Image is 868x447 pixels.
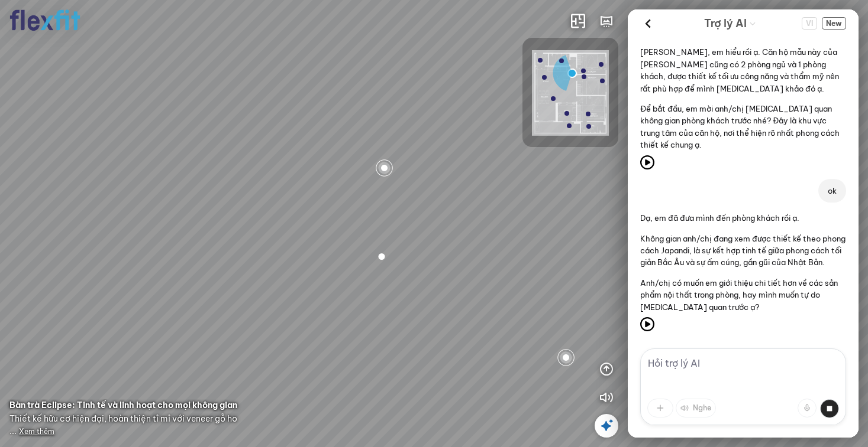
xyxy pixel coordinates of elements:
[640,46,846,94] p: [PERSON_NAME], em hiểu rồi ạ. Căn hộ mẫu này của [PERSON_NAME] cũng có 2 phòng ngủ và 1 phòng khá...
[9,9,80,31] img: logo
[704,14,756,32] div: AI Guide options
[802,17,817,30] span: VI
[822,17,846,30] button: New Chat
[640,277,846,313] p: Anh/chị có muốn em giới thiệu chi tiết hơn về các sản phẩm nội thất trong phòng, hay mình muốn tự...
[532,50,609,136] img: Flexfit_Apt1_M__JKL4XAWR2ATG.png
[9,426,54,436] span: ...
[640,233,846,269] p: Không gian anh/chị đang xem được thiết kế theo phong cách Japandi, là sự kết hợp tinh tế giữa pho...
[704,15,747,32] span: Trợ lý AI
[640,212,846,224] p: Dạ, em đã đưa mình đến phòng khách rồi ạ.
[640,103,846,151] p: Để bắt đầu, em mời anh/chị [MEDICAL_DATA] quan không gian phòng khách trước nhé? Đây là khu vực t...
[822,17,846,30] span: New
[828,185,837,197] p: ok
[802,17,817,30] button: Change language
[19,427,54,436] span: Xem thêm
